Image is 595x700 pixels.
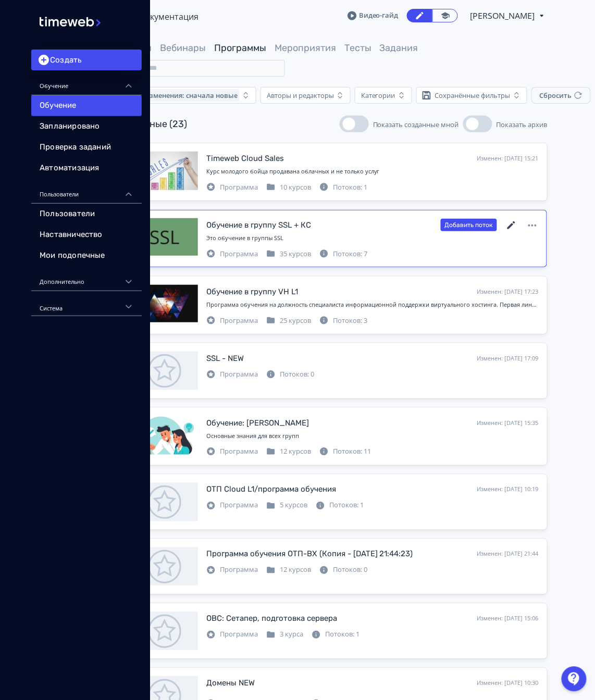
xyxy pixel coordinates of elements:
div: Потоков: 3 [319,316,367,326]
a: Задания [380,42,418,54]
a: Видео-гайд [348,10,399,21]
div: 5 курсов [266,501,307,511]
div: Программа [206,316,258,326]
div: ОТП Cloud L1/программа обучения [206,484,336,496]
a: Переключиться в режим ученика [432,9,458,22]
div: Программа [206,182,258,193]
div: Изменен: [DATE] 15:06 [477,615,539,623]
div: SSL - NEW [206,353,244,365]
a: Программы [214,42,266,54]
a: Запланировано [31,116,142,137]
a: Документация [139,11,199,22]
div: Пользователи [31,179,142,204]
div: 10 курсов [266,182,311,193]
div: Курс молодого бойца продавана облачных и не только услуг [206,167,539,176]
div: Активные (23) [122,117,187,131]
a: Тесты [344,42,371,54]
div: 3 курса [266,630,303,640]
a: Пользователи [31,204,142,224]
div: Изменен: [DATE] 17:23 [477,287,539,296]
div: Потоков: 1 [316,501,364,511]
div: Потоков: 1 [312,630,360,640]
div: 12 курсов [266,565,311,576]
div: Программа [206,369,258,380]
a: Автоматизация [31,158,142,179]
div: Категории [361,91,395,99]
div: Это обучение в группы SSL [206,234,539,243]
div: Изменен: [DATE] 15:21 [477,154,539,163]
div: Обучение в группу SSL + КС [206,219,311,231]
div: Потоков: 11 [319,447,371,457]
div: Программа обучения на должность специалиста информационной поддержки виртуального хостинга. Перва... [206,301,539,309]
div: Программа [206,630,258,640]
div: 25 курсов [266,316,311,326]
button: Сохранённые фильтры [416,87,527,104]
div: Программа [206,447,258,457]
div: Изменен: [DATE] 10:30 [477,679,539,688]
div: Обучение в группу VH L1 [206,286,298,298]
span: Показать архив [497,120,548,129]
a: Проверка заданий [31,137,142,158]
a: Мероприятия [275,42,336,54]
div: Дополнительно [31,266,142,291]
div: Потоков: 7 [319,249,367,259]
button: Сбросить [531,87,591,104]
div: Изменен: [DATE] 15:35 [477,419,539,428]
div: Домены NEW [206,678,255,690]
span: Александра Силантьева [470,9,537,22]
button: Добавить поток [441,219,497,231]
div: Потоков: 1 [319,182,367,193]
div: Изменен: [DATE] 10:19 [477,485,539,494]
a: Вебинары [160,42,206,54]
div: 35 курсов [266,249,311,259]
button: Дата изменения: сначала новые [122,87,256,104]
div: Обучение [31,70,142,95]
div: Потоков: 0 [266,369,314,380]
div: Обучение: Стажер VH [206,417,309,429]
a: Мои подопечные [31,245,142,266]
div: Программа обучения ОТП-ВХ (Копия - 17.05.2025 21:44:23) [206,548,413,560]
div: 12 курсов [266,447,311,457]
div: ОВС: Сетапер, подготовка сервера [206,613,337,625]
a: Обучение [31,95,142,116]
img: https://files.teachbase.ru/system/account/51019/logo/medium-981c80866c84a6ab437c76f84af44b11.png [40,6,133,37]
button: Авторы и редакторы [261,87,351,104]
a: Наставничество [31,224,142,245]
div: Основные знания для всех групп [206,432,539,441]
div: Программа [206,501,258,511]
div: Потоков: 0 [319,565,367,576]
div: Изменен: [DATE] 17:09 [477,354,539,363]
div: Timeweb Cloud Sales [206,153,284,165]
div: Изменен: [DATE] 21:44 [477,550,539,559]
div: Программа [206,249,258,259]
div: Программа [206,565,258,576]
div: Система [31,291,142,316]
div: Авторы и редакторы [267,91,334,99]
div: Сохранённые фильтры [435,91,511,99]
button: Категории [355,87,412,104]
span: Показать созданные мной [373,120,459,129]
span: Дата изменения: сначала новые [127,91,238,99]
button: Создать [31,49,142,70]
